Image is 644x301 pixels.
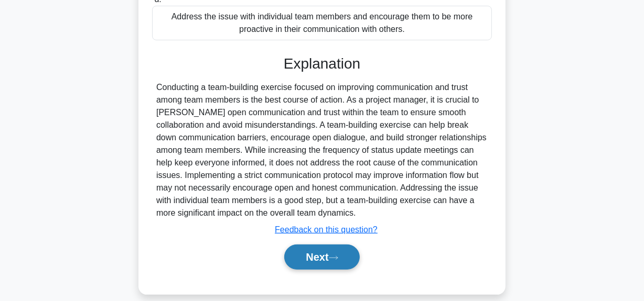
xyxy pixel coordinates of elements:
button: Next [284,244,359,270]
a: Feedback on this question? [275,225,378,234]
div: Conducting a team-building exercise focused on improving communication and trust among team membe... [156,81,488,219]
div: Address the issue with individual team members and encourage them to be more proactive in their c... [152,6,492,40]
h3: Explanation [158,55,486,73]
